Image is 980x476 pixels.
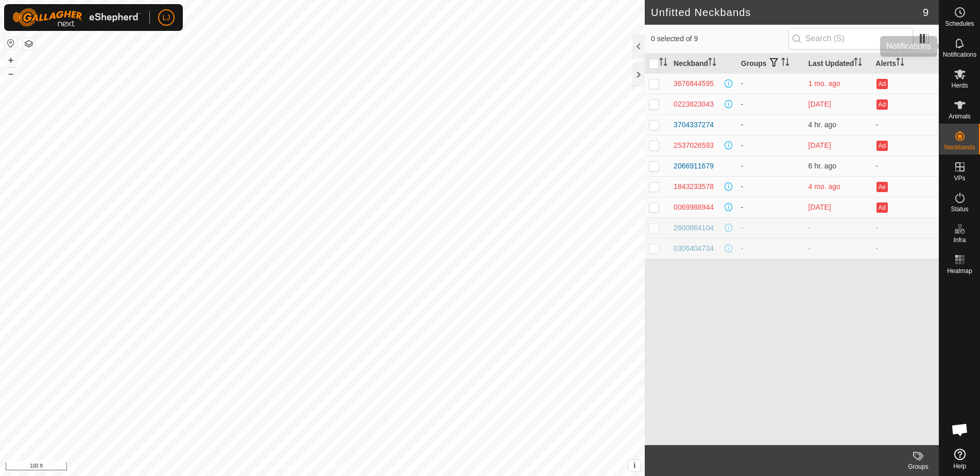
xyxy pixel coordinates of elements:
[737,54,804,74] th: Groups
[871,114,939,135] td: -
[896,59,904,67] p-sorticon: Activate to sort
[5,54,17,66] button: +
[12,8,141,27] img: Gallagher Logo
[871,238,939,259] td: -
[871,217,939,238] td: -
[651,33,788,44] span: 0 selected of 9
[923,5,929,20] span: 9
[674,78,714,89] div: 3676844595
[282,463,320,472] a: Privacy Policy
[674,202,714,213] div: 0069988944
[871,156,939,176] td: -
[876,182,888,192] button: Ae
[944,414,975,445] div: Open chat
[788,28,913,49] input: Search (S)
[954,175,965,181] span: VPs
[629,460,640,471] button: i
[809,203,831,211] span: Oct 3, 2025 at 9:52 AM
[876,99,888,110] button: Ad
[953,237,966,243] span: Infra
[809,100,831,108] span: Oct 3, 2025 at 9:52 AM
[809,162,837,170] span: Oct 12, 2025 at 12:07 PM
[674,181,714,192] div: 1843233578
[23,38,35,50] button: Map Layers
[951,82,968,89] span: Herds
[944,144,975,150] span: Neckbands
[737,197,804,217] td: -
[953,463,966,469] span: Help
[781,59,789,67] p-sorticon: Activate to sort
[737,135,804,156] td: -
[651,6,923,19] h2: Unfitted Neckbands
[943,52,976,58] span: Notifications
[809,182,840,191] span: Jun 4, 2025 at 9:37 PM
[737,156,804,176] td: -
[876,141,888,151] button: Ad
[809,79,840,88] span: Sep 10, 2025 at 7:07 AM
[809,224,811,232] span: -
[633,461,635,470] span: i
[674,120,714,130] div: 3704337274
[674,223,714,233] div: 2600864104
[854,59,862,67] p-sorticon: Activate to sort
[5,37,17,49] button: Reset Map
[737,114,804,135] td: -
[737,217,804,238] td: -
[945,21,974,27] span: Schedules
[898,462,939,471] div: Groups
[804,54,872,74] th: Last Updated
[163,12,170,23] span: LJ
[669,54,737,74] th: Neckband
[939,445,980,473] a: Help
[951,206,968,212] span: Status
[674,140,714,151] div: 2537026593
[876,202,888,213] button: Ad
[659,59,667,67] p-sorticon: Activate to sort
[674,243,714,254] div: 0306404734
[5,67,17,80] button: –
[737,73,804,94] td: -
[737,94,804,114] td: -
[809,141,831,149] span: Oct 3, 2025 at 9:52 AM
[333,463,363,472] a: Contact Us
[947,268,972,274] span: Heatmap
[708,59,716,67] p-sorticon: Activate to sort
[674,99,714,110] div: 0223823043
[737,238,804,259] td: -
[876,79,888,89] button: Ad
[949,113,971,120] span: Animals
[871,54,939,74] th: Alerts
[737,176,804,197] td: -
[809,121,837,129] span: Oct 12, 2025 at 1:37 PM
[674,161,714,172] div: 2066911679
[809,244,811,252] span: -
